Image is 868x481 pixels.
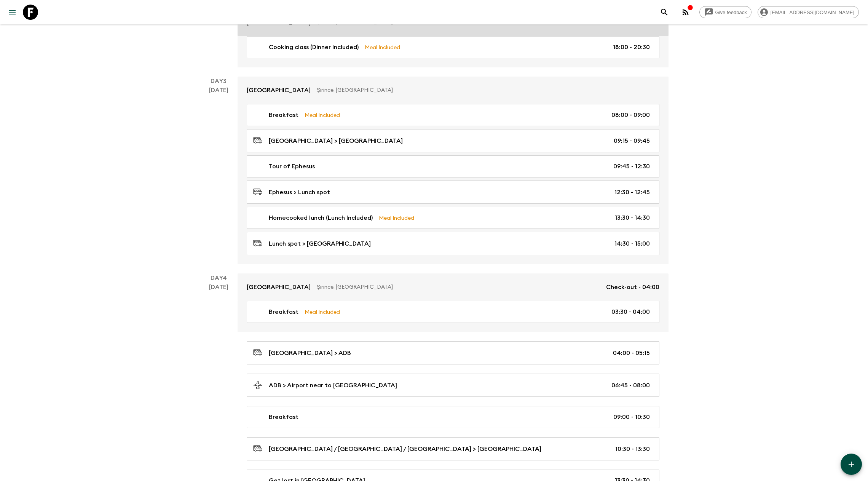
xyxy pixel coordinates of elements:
p: Meal Included [305,111,340,119]
a: Breakfast09:00 - 10:30 [247,406,659,428]
a: [GEOGRAPHIC_DATA] > ADB04:00 - 05:15 [247,341,659,364]
p: Breakfast [269,307,298,316]
span: Give feedback [711,10,751,15]
p: Meal Included [305,308,340,316]
p: 04:00 - 05:15 [613,348,650,358]
a: BreakfastMeal Included08:00 - 09:00 [247,104,659,126]
p: ADB > Airport near to [GEOGRAPHIC_DATA] [269,381,397,390]
p: Meal Included [379,214,414,222]
p: Breakfast [269,110,298,120]
p: 03:30 - 04:00 [611,307,650,316]
p: 08:00 - 09:00 [611,110,650,120]
a: Cooking class (Dinner Included)Meal Included18:00 - 20:30 [247,36,659,58]
p: [GEOGRAPHIC_DATA] > ADB [269,348,351,358]
p: Ephesus > Lunch spot [269,188,330,197]
p: Şirince, [GEOGRAPHIC_DATA] [317,86,653,94]
p: Meal Included [365,43,400,51]
p: Tour of Ephesus [269,162,315,171]
a: [GEOGRAPHIC_DATA]Şirince, [GEOGRAPHIC_DATA]Check-out - 04:00 [238,273,669,301]
p: [GEOGRAPHIC_DATA] [247,283,311,292]
a: BreakfastMeal Included03:30 - 04:00 [247,301,659,323]
p: 13:30 - 14:30 [615,213,650,222]
p: Day 4 [199,273,238,283]
p: 09:45 - 12:30 [613,162,650,171]
p: [GEOGRAPHIC_DATA] > [GEOGRAPHIC_DATA] [269,136,403,145]
p: Check-out - 04:00 [606,283,659,292]
p: Lunch spot > [GEOGRAPHIC_DATA] [269,239,371,248]
p: Breakfast [269,412,298,422]
a: [GEOGRAPHIC_DATA]Şirince, [GEOGRAPHIC_DATA] [238,77,669,104]
button: search adventures [657,5,672,20]
div: [DATE] [209,86,228,264]
a: Tour of Ephesus09:45 - 12:30 [247,155,659,177]
a: Lunch spot > [GEOGRAPHIC_DATA]14:30 - 15:00 [247,232,659,255]
a: [GEOGRAPHIC_DATA] > [GEOGRAPHIC_DATA]09:15 - 09:45 [247,129,659,152]
p: Homecooked lunch (Lunch Included) [269,213,373,222]
p: [GEOGRAPHIC_DATA] [247,86,311,95]
div: [EMAIL_ADDRESS][DOMAIN_NAME] [758,6,859,18]
p: Şirince, [GEOGRAPHIC_DATA] [317,283,600,291]
p: [GEOGRAPHIC_DATA] / [GEOGRAPHIC_DATA] / [GEOGRAPHIC_DATA] > [GEOGRAPHIC_DATA] [269,444,541,454]
a: Give feedback [699,6,752,18]
a: ADB > Airport near to [GEOGRAPHIC_DATA]06:45 - 08:00 [247,374,659,397]
p: Cooking class (Dinner Included) [269,43,359,52]
p: Day 3 [199,77,238,86]
p: 10:30 - 13:30 [615,444,650,454]
a: Ephesus > Lunch spot12:30 - 12:45 [247,181,659,204]
a: [GEOGRAPHIC_DATA] / [GEOGRAPHIC_DATA] / [GEOGRAPHIC_DATA] > [GEOGRAPHIC_DATA]10:30 - 13:30 [247,437,659,460]
p: 14:30 - 15:00 [614,239,650,248]
a: Homecooked lunch (Lunch Included)Meal Included13:30 - 14:30 [247,207,659,229]
p: 12:30 - 12:45 [614,188,650,197]
p: 18:00 - 20:30 [613,43,650,52]
span: [EMAIL_ADDRESS][DOMAIN_NAME] [766,10,858,15]
p: 06:45 - 08:00 [611,381,650,390]
p: 09:00 - 10:30 [613,412,650,422]
p: 09:15 - 09:45 [614,136,650,145]
button: menu [5,5,20,20]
